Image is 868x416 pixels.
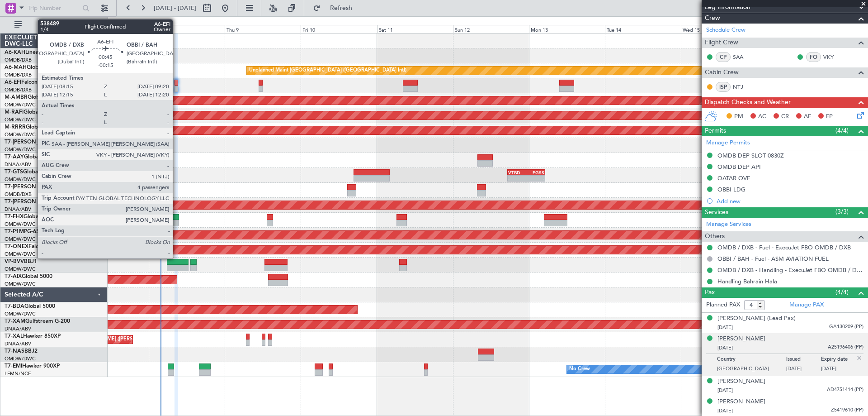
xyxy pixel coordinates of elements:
span: Flight Crew [705,38,738,48]
a: OMDB/DXB [5,191,32,198]
span: [DATE] [717,344,733,351]
div: [PERSON_NAME] [717,397,765,406]
span: (3/3) [835,207,849,216]
a: DNAA/ABV [5,161,31,168]
span: Services [705,207,728,218]
div: [DATE] [109,18,125,26]
a: T7-AAYGlobal 7500 [5,154,55,160]
a: T7-[PERSON_NAME]Global 6000 [5,184,88,190]
span: T7-NAS [5,349,24,354]
div: 17:42 Z [129,176,147,181]
div: OMDB DEP API [717,163,761,171]
a: OMDW/DWC [5,221,36,228]
span: T7-P1MP [5,229,27,234]
a: T7-FHXGlobal 5000 [5,214,54,220]
span: Pax [705,287,715,298]
span: PM [734,112,743,121]
span: AF [804,112,811,121]
div: VTBD [128,170,146,175]
div: Sat 11 [377,25,453,33]
div: Unplanned Maint [GEOGRAPHIC_DATA] ([GEOGRAPHIC_DATA] Intl) [249,64,406,77]
span: T7-FHX [5,214,24,220]
a: M-RRRRGlobal 6000 [5,124,57,130]
div: CP [716,52,731,62]
div: ISP [716,82,731,92]
a: OMDB / DXB - Fuel - ExecuJet FBO OMDB / DXB [717,244,851,251]
button: All Aircraft [10,18,98,32]
a: A6-KAHLineage 1000 [5,50,60,55]
span: A6-EFI [5,80,21,85]
span: Z5419610 (PP) [831,406,863,414]
span: T7-XAM [5,319,25,324]
a: OMDW/DWC [5,131,36,138]
span: FP [826,112,833,121]
span: T7-[PERSON_NAME] [5,139,57,145]
a: SAA [733,53,753,61]
a: VP-BVVBBJ1 [5,259,37,264]
a: A6-EFIFalcon 7X [5,80,46,85]
a: M-RAFIGlobal 7500 [5,110,54,115]
span: VP-BVV [5,259,24,264]
a: OMDW/DWC [5,251,36,258]
p: Issued [786,356,821,365]
div: VTBD [508,170,526,175]
p: [DATE] [786,365,821,374]
a: OMDW/DWC [5,281,36,287]
a: T7-GTSGlobal 7500 [5,169,54,175]
a: DNAA/ABV [5,325,31,332]
a: T7-NASBBJ2 [5,349,38,354]
a: T7-[PERSON_NAME]Global 7500 [5,139,88,145]
p: Expiry date [821,356,856,365]
div: OMDB DEP SLOT 0830Z [717,152,784,159]
span: A6-KAH [5,50,25,55]
a: T7-P1MPG-650ER [5,229,49,234]
span: M-RAFI [5,110,24,115]
a: OMDW/DWC [5,236,36,243]
div: [PERSON_NAME] ([PERSON_NAME] Intl) [75,333,170,346]
div: - [526,176,544,181]
span: (4/4) [835,126,849,135]
a: OMDB/DXB [5,86,32,93]
span: [DATE] [717,387,733,394]
span: Permits [705,126,726,136]
span: M-RRRR [5,124,26,130]
a: Manage Permits [706,139,750,148]
span: T7-GTS [5,169,23,175]
a: OMDW/DWC [5,355,36,362]
div: [PERSON_NAME] (Lead Pax) [717,314,796,323]
label: Planned PAX [706,301,740,310]
a: T7-[PERSON_NAME]Global 6000 [5,199,88,205]
span: Cabin Crew [705,67,739,78]
img: close [855,354,863,362]
span: All Aircraft [24,22,95,28]
a: NTJ [733,83,753,91]
a: OMDB/DXB [5,57,32,63]
span: A6-MAH [5,65,27,70]
div: FO [806,52,821,62]
input: Trip Number [28,1,80,15]
span: [DATE] - [DATE] [154,4,196,12]
div: Add new [717,197,863,205]
div: - [508,176,526,181]
span: (4/4) [835,287,849,297]
div: Tue 7 [73,25,149,33]
span: AD4751414 (PP) [827,386,863,394]
span: Others [705,231,725,242]
a: OBBI / BAH - Fuel - ASM AVIATION FUEL [717,255,829,263]
span: AC [758,112,766,121]
a: OMDW/DWC [5,266,36,273]
span: [DATE] [717,407,733,414]
a: VKY [823,53,844,61]
a: Manage Services [706,220,751,229]
div: Tue 14 [605,25,681,33]
a: OMDW/DWC [5,311,36,317]
div: Wed 8 [149,25,225,33]
a: LFMN/NCE [5,370,31,377]
a: T7-XALHawker 850XP [5,334,61,339]
span: Dispatch Checks and Weather [705,97,791,108]
a: DNAA/ABV [5,206,31,213]
span: T7-AIX [5,274,22,279]
a: A6-MAHGlobal 7500 [5,65,57,70]
a: OMDB / DXB - Handling - ExecuJet FBO OMDB / DXB [717,266,863,274]
a: OMDW/DWC [5,176,36,183]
